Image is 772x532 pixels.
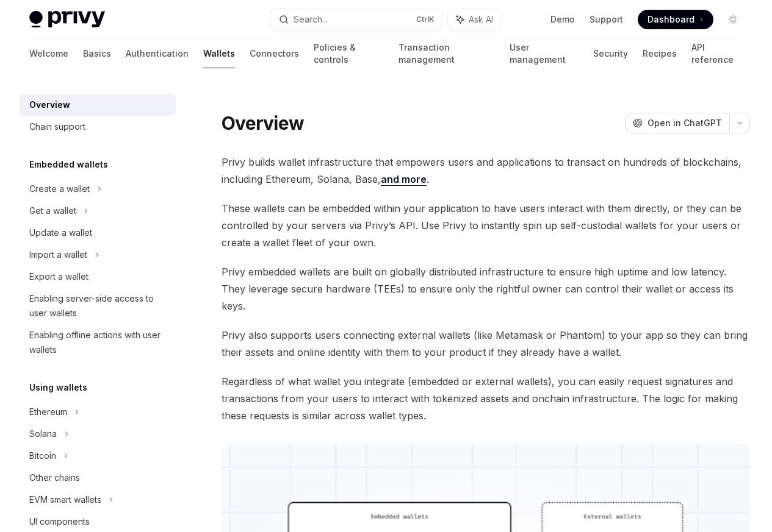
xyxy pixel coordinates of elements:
div: Update a wallet [29,225,92,240]
button: Open in ChatGPT [625,113,729,133]
div: Enabling server-side access to user wallets [29,291,168,321]
div: Import a wallet [29,247,87,262]
div: Enabling offline actions with user wallets [29,328,168,357]
a: Authentication [126,39,189,68]
a: Update a wallet [20,222,176,244]
a: Welcome [29,39,68,68]
a: Connectors [250,39,299,68]
a: Basics [83,39,111,68]
a: Enabling server-side access to user wallets [20,288,176,324]
span: Ask AI [469,13,493,26]
div: Overview [29,98,70,112]
a: Support [590,13,623,26]
div: Ethereum [29,405,67,419]
h1: Overview [222,112,304,134]
div: Chain support [29,119,85,134]
a: Wallets [203,39,235,68]
span: Privy also supports users connecting external wallets (like Metamask or Phantom) to your app so t... [222,327,750,361]
div: Solana [29,427,57,441]
a: and more [381,173,427,186]
h5: Embedded wallets [29,157,108,172]
span: Ctrl K [416,15,435,24]
a: Export a wallet [20,266,176,288]
button: Ask AI [448,9,502,30]
div: Bitcoin [29,449,56,463]
span: Privy embedded wallets are built on globally distributed infrastructure to ensure high uptime and... [222,263,750,314]
a: API reference [691,39,743,68]
div: EVM smart wallets [29,492,101,507]
a: User management [510,39,579,68]
span: Open in ChatGPT [648,117,722,129]
button: Search...CtrlK [270,9,442,30]
a: Transaction management [399,39,496,68]
div: Other chains [29,470,80,485]
a: Security [593,39,628,68]
span: Dashboard [648,13,694,26]
span: Privy builds wallet infrastructure that empowers users and applications to transact on hundreds o... [222,154,750,188]
div: Create a wallet [29,182,90,196]
div: UI components [29,514,90,529]
a: Recipes [643,39,677,68]
h5: Using wallets [29,380,87,395]
a: Dashboard [638,10,713,29]
a: Other chains [20,467,176,489]
button: Toggle dark mode [723,10,743,29]
img: light logo [29,11,105,28]
a: Overview [20,94,176,116]
div: Search... [294,12,328,27]
span: These wallets can be embedded within your application to have users interact with them directly, ... [222,200,750,251]
a: Chain support [20,116,176,138]
div: Get a wallet [29,204,76,218]
a: Demo [550,13,575,26]
div: Export a wallet [29,269,88,284]
a: Enabling offline actions with user wallets [20,324,176,361]
a: Policies & controls [314,39,384,68]
span: Regardless of what wallet you integrate (embedded or external wallets), you can easily request si... [222,373,750,424]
